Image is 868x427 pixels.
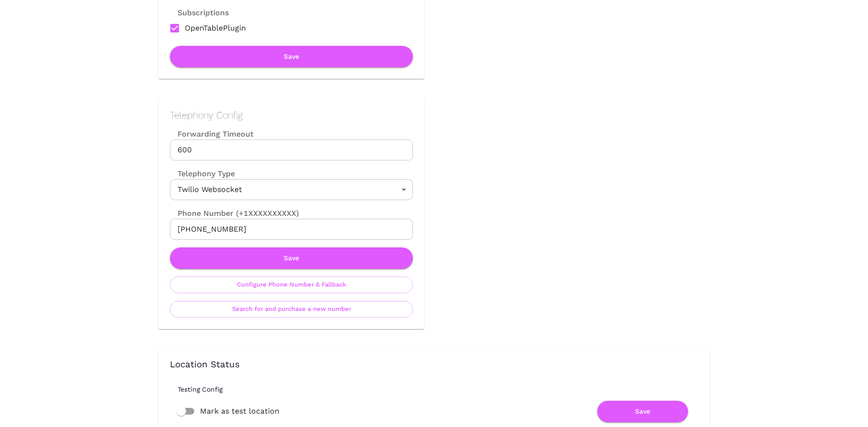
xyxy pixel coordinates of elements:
[170,179,413,200] div: Twilio Websocket
[170,168,235,179] label: Telephony Type
[170,208,413,219] label: Phone Number (+1XXXXXXXXXX)
[170,7,229,18] label: Subscriptions
[170,128,413,139] label: Forwarding Timeout
[170,109,413,121] h2: Telephony Config
[170,46,413,67] button: Save
[200,406,279,417] span: Mark as test location
[185,22,246,34] span: OpenTablePlugin
[170,360,698,370] h3: Location Status
[170,301,413,318] button: Search for and purchase a new number
[170,277,413,293] button: Configure Phone Number & Fallback
[170,247,413,269] button: Save
[178,385,706,393] h6: Testing Config
[597,401,688,422] button: Save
